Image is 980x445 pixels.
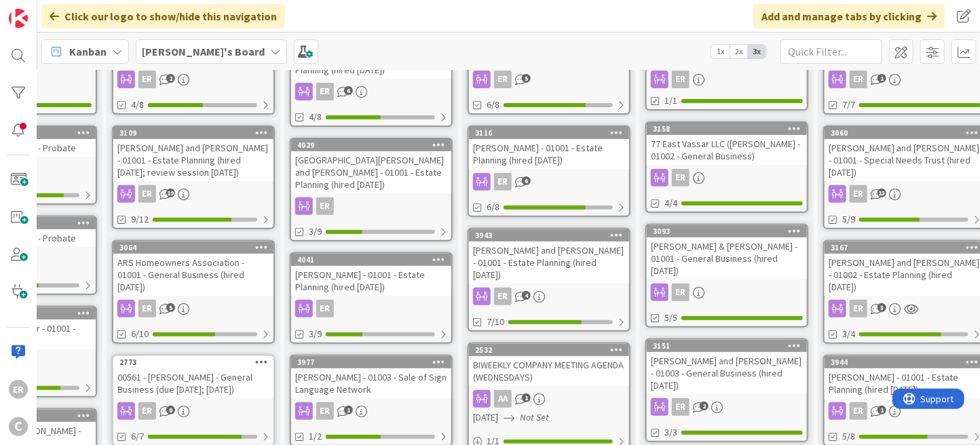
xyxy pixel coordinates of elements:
a: 4029[GEOGRAPHIC_DATA][PERSON_NAME] and [PERSON_NAME] - 01001 - Estate Planning (hired [DATE])ER3/9 [290,138,453,241]
div: ER [9,380,28,399]
span: 6/7 [131,429,144,444]
div: ER [850,185,867,203]
span: 3/3 [664,425,677,440]
div: ER [850,402,867,420]
span: 5 [166,303,175,312]
span: 1 [344,406,353,414]
a: 3093[PERSON_NAME] & [PERSON_NAME] - 01001 - General Business (hired [DATE])ER5/5 [645,224,808,328]
div: ER [647,284,807,301]
div: ER [494,173,512,191]
div: ER [672,71,690,88]
div: 3093 [653,227,807,236]
div: 3093 [647,225,807,237]
a: 3116[PERSON_NAME] - 01001 - Estate Planning (hired [DATE])ER6/8 [468,125,630,217]
img: Visit kanbanzone.com [9,9,28,28]
div: 4041[PERSON_NAME] - 01001 - Estate Planning (hired [DATE]) [291,254,451,296]
div: 3977 [297,357,451,367]
div: [GEOGRAPHIC_DATA][PERSON_NAME] and [PERSON_NAME] - 01001 - Estate Planning (hired [DATE]) [291,151,451,193]
div: [PERSON_NAME] and [PERSON_NAME] - 01001 - Estate Planning (hired [DATE]) [469,241,629,284]
span: 5/8 [842,429,855,444]
div: ER [291,300,451,317]
div: 4029 [297,140,451,150]
div: 3116 [469,127,629,139]
span: 8 [166,406,175,414]
div: AA [494,390,512,408]
div: ER [672,284,690,301]
span: 5/9 [842,212,855,227]
div: 2532 [469,344,629,356]
div: ER [138,402,156,420]
span: Support [29,2,62,18]
span: 3/9 [309,225,322,239]
div: ER [469,173,629,191]
div: 315877 East Vassar LLC ([PERSON_NAME] - 01002 - General Business) [647,123,807,165]
span: 4/4 [664,196,677,210]
span: 7/10 [487,315,504,329]
div: 00561 - [PERSON_NAME] - General Business (due [DATE]; [DATE]) [113,368,274,398]
span: 13 [878,189,886,197]
div: [PERSON_NAME] and [PERSON_NAME] - 01003 - General Business (hired [DATE]) [647,352,807,394]
a: 315877 East Vassar LLC ([PERSON_NAME] - 01002 - General Business)ER4/4 [645,121,808,213]
div: ER [138,185,156,203]
span: 2 [700,402,709,410]
div: 3151 [647,340,807,352]
span: 3 [878,303,886,312]
div: ER [494,71,512,88]
span: 4/8 [309,110,322,124]
div: 3064 [113,241,274,254]
div: ER [469,288,629,305]
div: 3109 [119,128,274,138]
input: Quick Filter... [780,39,882,64]
span: 5/5 [664,311,677,325]
div: ER [850,300,867,317]
div: ER [113,300,274,317]
div: ER [316,197,334,215]
span: 1/2 [309,429,322,444]
a: Shake, [PERSON_NAME] and [PERSON_NAME] - 01001 - Estate Planning (hired [DATE])ER4/8 [290,23,453,127]
div: ER [291,402,451,420]
div: 4041 [297,255,451,265]
span: 1 [522,393,531,402]
div: 3158 [647,123,807,135]
a: 3109[PERSON_NAME] and [PERSON_NAME] - 01001 - Estate Planning (hired [DATE]; review session [DATE... [112,125,275,229]
div: [PERSON_NAME] & [PERSON_NAME] - 01001 - General Business (hired [DATE]) [647,237,807,279]
div: ARS Homeowners Association - 01001 - General Business (hired [DATE]) [113,254,274,296]
a: 3064ARS Homeowners Association - 01001 - General Business (hired [DATE])ER6/10 [112,240,275,344]
div: 3943 [475,231,629,240]
div: ER [138,71,156,88]
div: ER [316,300,334,317]
span: 6 [344,86,353,95]
div: ER [113,71,274,88]
div: 3158 [653,124,807,134]
div: 3109 [113,127,274,139]
div: ER [316,402,334,420]
div: [PERSON_NAME] - 01001 - Estate Planning (hired [DATE]) [469,139,629,169]
span: 7/7 [842,98,855,112]
span: 3/9 [309,327,322,341]
div: ER [113,185,274,203]
div: [PERSON_NAME] - 01001 - Estate Planning (hired [DATE]) [291,266,451,296]
div: ER [291,197,451,215]
div: 4029 [291,139,451,151]
span: 19 [166,189,175,197]
span: 3x [748,45,766,58]
div: 2532BIWEEKLY COMPANY MEETING AGENDA (WEDNESDAYS) [469,344,629,386]
div: 2773 [119,357,274,367]
div: C [9,417,28,436]
span: [DATE] [473,410,498,425]
div: 3109[PERSON_NAME] and [PERSON_NAME] - 01001 - Estate Planning (hired [DATE]; review session [DATE]) [113,127,274,181]
span: 1/1 [664,94,677,108]
span: 6/10 [131,327,149,341]
div: 3116 [475,128,629,138]
div: ER [850,71,867,88]
div: 3943[PERSON_NAME] and [PERSON_NAME] - 01001 - Estate Planning (hired [DATE]) [469,229,629,284]
div: Add and manage tabs by clicking [753,4,945,28]
div: 2532 [475,345,629,355]
span: 3/4 [842,327,855,341]
span: 5 [522,74,531,83]
a: 3943[PERSON_NAME] and [PERSON_NAME] - 01001 - Estate Planning (hired [DATE])ER7/10 [468,228,630,332]
div: 3977[PERSON_NAME] - 01003 - Sale of Sign Language Network [291,356,451,398]
span: 1x [711,45,730,58]
div: Click our logo to show/hide this navigation [41,4,285,28]
span: 2 [166,74,175,83]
